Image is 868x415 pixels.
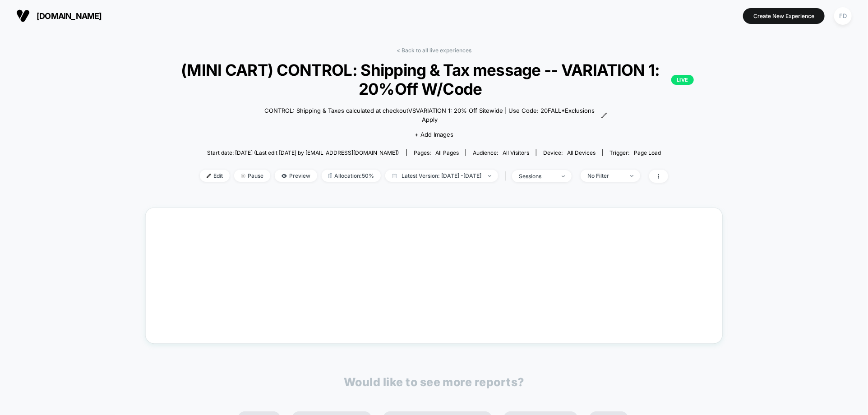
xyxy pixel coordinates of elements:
span: all devices [567,149,596,156]
p: Would like to see more reports? [344,375,524,389]
span: Start date: [DATE] (Last edit [DATE] by [EMAIL_ADDRESS][DOMAIN_NAME]) [207,149,399,156]
span: + Add Images [415,131,453,138]
span: Device: [536,149,602,156]
img: end [488,175,491,177]
div: Audience: [473,149,529,156]
span: Preview [275,170,317,182]
span: Edit [200,170,230,182]
div: Pages: [414,149,459,156]
button: [DOMAIN_NAME] [14,9,105,23]
span: [DOMAIN_NAME] [37,11,102,21]
button: FD [831,7,854,25]
span: Page Load [634,149,661,156]
div: sessions [519,173,555,180]
a: < Back to all live experiences [397,47,471,54]
span: CONTROL: Shipping & Taxes calculated at checkoutVSVARIATION 1: 20% Off Sitewide | Use Code: 20FAL... [261,106,599,124]
p: LIVE [671,75,694,85]
span: Allocation: 50% [322,170,381,182]
span: | [503,170,512,183]
img: calendar [392,174,397,178]
button: Create New Experience [743,8,825,24]
span: Pause [234,170,270,182]
span: Latest Version: [DATE] - [DATE] [385,170,498,182]
div: No Filter [587,172,623,179]
div: FD [834,7,852,25]
img: rebalance [328,173,332,178]
img: edit [207,174,211,178]
img: Visually logo [16,9,30,23]
img: end [562,175,565,177]
span: (MINI CART) CONTROL: Shipping & Tax message -- VARIATION 1: 20%Off W/Code [174,60,694,98]
div: Trigger: [609,149,661,156]
img: end [630,175,633,177]
span: all pages [435,149,459,156]
img: end [241,174,245,178]
span: All Visitors [503,149,529,156]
